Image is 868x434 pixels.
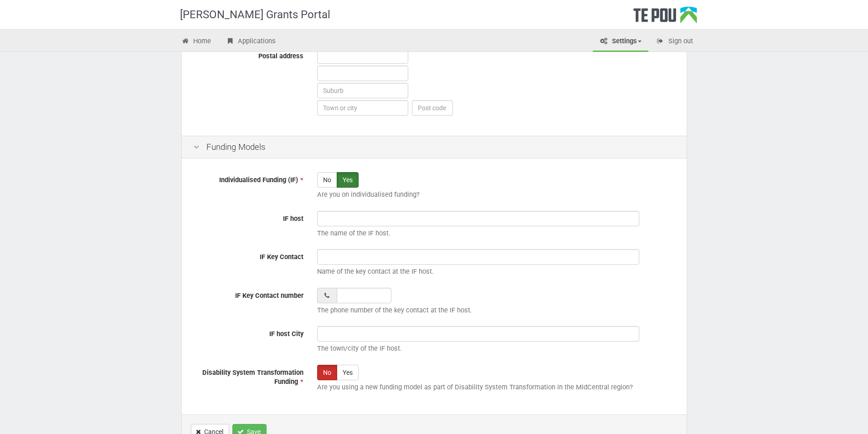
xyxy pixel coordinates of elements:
[283,214,303,223] span: IF host
[269,330,303,338] span: IF host City
[317,306,675,315] p: The phone number of the key contact at the IF host.
[337,172,359,188] label: Yes
[412,100,453,116] input: Post code
[317,365,337,380] label: No
[175,32,218,52] a: Home
[633,6,697,29] div: Te Pou Logo
[317,190,675,199] p: Are you on individualised funding?
[235,291,303,300] span: IF Key Contact number
[649,32,700,52] a: Sign out
[219,32,282,52] a: Applications
[593,32,648,52] a: Settings
[317,344,675,353] p: The town/city of the IF host.
[317,83,408,98] input: Suburb
[182,136,687,159] div: Funding Models
[317,100,408,116] input: Town or city
[317,383,675,392] p: Are you using a new funding model as part of Disability System Transformation in the MidCentral r...
[219,176,298,184] span: Individualised Funding (IF)
[317,172,337,188] label: No
[317,267,675,276] p: Name of the key contact at the IF host.
[317,229,675,238] p: The name of the IF host.
[202,368,303,386] span: Disability System Transformation Funding
[258,52,303,60] span: Postal address
[337,365,359,380] label: Yes
[260,253,303,261] span: IF Key Contact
